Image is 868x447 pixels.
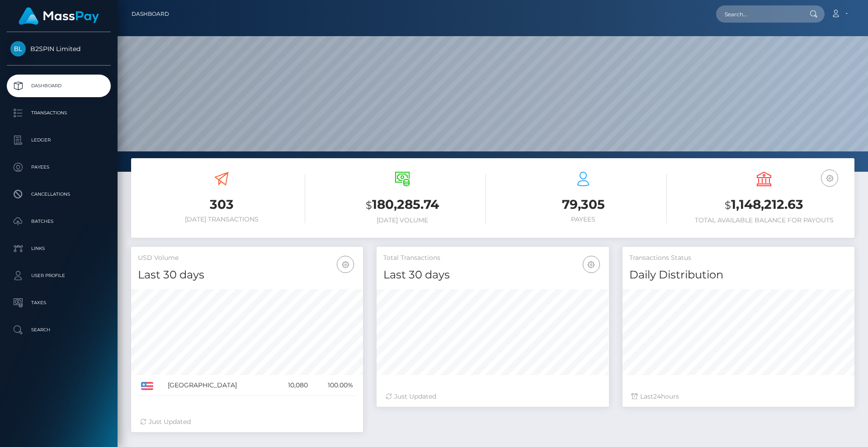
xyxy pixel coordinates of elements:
[10,323,107,337] p: Search
[132,5,169,24] a: Dashboard
[10,79,107,93] p: Dashboard
[10,296,107,310] p: Taxes
[632,392,845,401] div: Last hours
[10,133,107,147] p: Ledger
[10,106,107,120] p: Transactions
[19,7,99,25] img: MassPay Logo
[386,392,599,401] div: Just Updated
[7,75,111,97] a: Dashboard
[383,267,602,283] h4: Last 30 days
[273,375,311,396] td: 10,080
[10,269,107,282] p: User Profile
[10,188,107,201] p: Cancellations
[716,5,801,23] input: Search...
[653,392,661,400] span: 24
[7,45,111,53] span: B2SPIN Limited
[680,196,848,214] h3: 1,148,212.63
[7,264,111,287] a: User Profile
[629,267,848,283] h4: Daily Distribution
[319,216,486,224] h6: [DATE] Volume
[138,196,305,213] h3: 303
[629,254,848,263] h5: Transactions Status
[10,215,107,228] p: Batches
[165,375,273,396] td: [GEOGRAPHIC_DATA]
[7,183,111,206] a: Cancellations
[7,237,111,260] a: Links
[7,319,111,341] a: Search
[500,196,667,213] h3: 79,305
[7,292,111,314] a: Taxes
[500,216,667,223] h6: Payees
[319,196,486,214] h3: 180,285.74
[7,156,111,179] a: Payees
[10,160,107,174] p: Payees
[138,254,356,263] h5: USD Volume
[7,102,111,124] a: Transactions
[141,382,153,390] img: US.png
[680,216,848,224] h6: Total Available Balance for Payouts
[725,199,731,212] small: $
[7,210,111,233] a: Batches
[383,254,602,263] h5: Total Transactions
[366,199,372,212] small: $
[138,216,305,223] h6: [DATE] Transactions
[10,242,107,255] p: Links
[7,129,111,151] a: Ledger
[138,267,356,283] h4: Last 30 days
[140,417,354,427] div: Just Updated
[10,41,26,56] img: B2SPIN Limited
[311,375,357,396] td: 100.00%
